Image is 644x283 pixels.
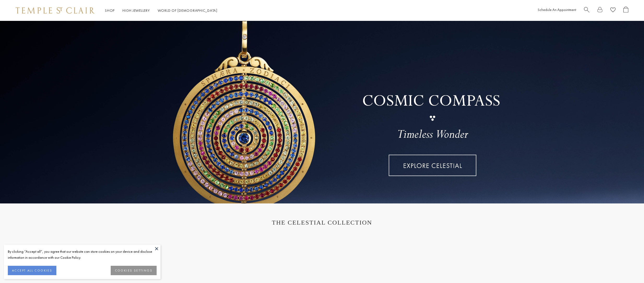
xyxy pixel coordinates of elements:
[105,8,115,13] a: ShopShop
[111,266,157,275] button: COOKIES SETTINGS
[105,7,217,14] nav: Main navigation
[158,8,217,13] a: World of [DEMOGRAPHIC_DATA]World of [DEMOGRAPHIC_DATA]
[538,7,576,12] a: Schedule An Appointment
[16,7,94,14] img: Temple St. Clair
[610,7,616,15] a: View Wishlist
[623,7,628,15] a: Open Shopping Bag
[21,219,623,226] h1: THE CELESTIAL COLLECTION
[8,266,56,275] button: ACCEPT ALL COOKIES
[122,8,150,13] a: High JewelleryHigh Jewellery
[584,7,589,15] a: Search
[8,249,157,261] div: By clicking “Accept all”, you agree that our website can store cookies on your device and disclos...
